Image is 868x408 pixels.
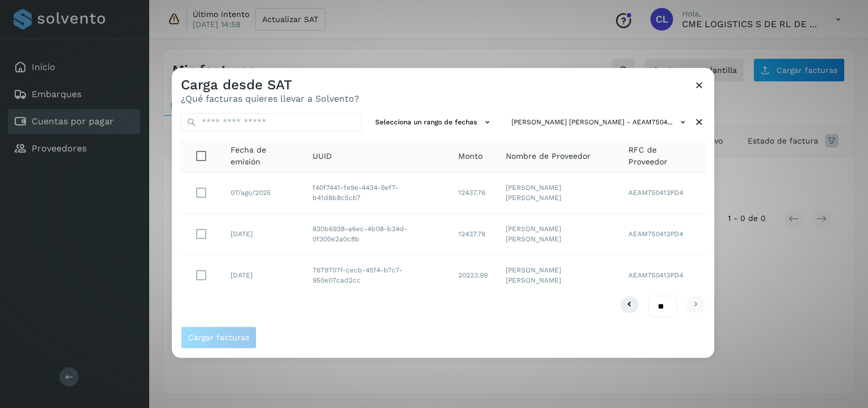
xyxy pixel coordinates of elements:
[458,150,483,162] span: Monto
[222,214,303,255] td: [DATE]
[507,113,693,132] button: [PERSON_NAME] [PERSON_NAME] - AEAM7504...
[303,172,449,214] td: f40f7441-fe9e-4434-9ef7-b41d8b8c5cb7
[181,327,257,349] button: Cargar facturas
[628,145,696,168] span: RFC de Proveedor
[181,93,359,104] p: ¿Qué facturas quieres llevar a Solvento?
[506,150,591,162] span: Nombre de Proveedor
[497,214,619,255] td: [PERSON_NAME] [PERSON_NAME]
[222,172,303,214] td: 07/ago/2025
[303,214,449,255] td: 830b6938-a6ec-4b08-b34d-0f300e2a0c8b
[497,172,619,214] td: [PERSON_NAME] [PERSON_NAME]
[222,255,303,296] td: [DATE]
[313,150,332,162] span: UUID
[449,214,497,255] td: 12437.76
[303,255,449,296] td: 7679707f-cecb-45f4-b7c7-950e07cad2cc
[619,255,705,296] td: AEAM750413PD4
[619,214,705,255] td: AEAM750413PD4
[188,334,249,342] span: Cargar facturas
[497,255,619,296] td: [PERSON_NAME] [PERSON_NAME]
[619,172,705,214] td: AEAM750413PD4
[371,113,498,132] button: Selecciona un rango de fechas
[449,255,497,296] td: 20223.99
[181,77,359,93] h3: Carga desde SAT
[231,145,294,168] span: Fecha de emisión
[449,172,497,214] td: 12437.76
